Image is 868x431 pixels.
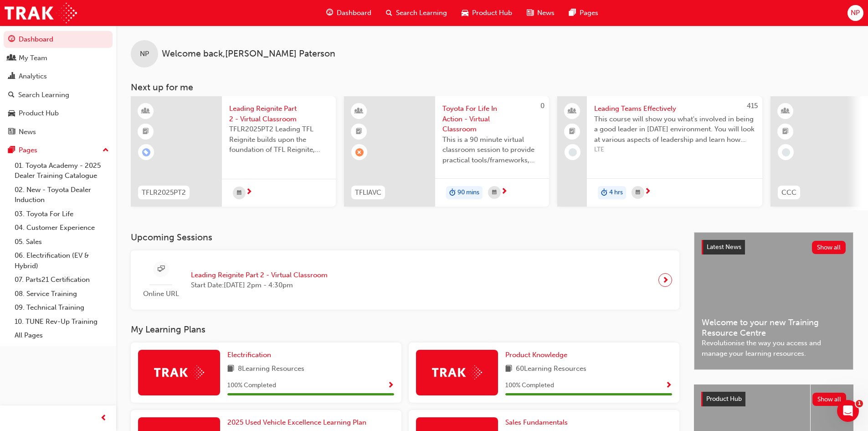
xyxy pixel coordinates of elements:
span: pages-icon [8,146,15,155]
a: News [4,124,113,140]
a: 05. Sales [11,235,113,249]
span: 8 Learning Resources [238,363,304,375]
img: Trak [432,365,482,379]
span: book-icon [505,363,512,375]
span: learningResourceType_INSTRUCTOR_LED-icon [143,105,149,117]
span: learningRecordVerb_NONE-icon [569,148,577,156]
a: Search Learning [4,87,113,104]
span: Product Hub [472,8,512,18]
button: NP [847,5,863,21]
span: News [537,8,555,18]
span: duration-icon [601,187,607,199]
span: next-icon [644,188,651,196]
div: Product Hub [19,108,59,119]
div: Search Learning [18,90,69,100]
span: Electrification [227,351,271,359]
span: guage-icon [8,36,15,44]
h3: My Learning Plans [131,324,679,335]
div: News [19,127,36,137]
a: Latest NewsShow allWelcome to your new Training Resource CentreRevolutionise the way you access a... [694,232,853,370]
span: 90 mins [457,187,479,198]
a: Product Knowledge [505,350,571,360]
a: car-iconProduct Hub [454,4,519,22]
span: booktick-icon [356,126,362,138]
button: Show Progress [387,380,394,391]
span: search-icon [386,7,392,19]
span: Welcome back , [PERSON_NAME] Paterson [162,49,335,59]
span: car-icon [8,109,15,118]
span: calendar-icon [237,187,241,199]
span: NP [140,49,149,59]
span: chart-icon [8,73,15,81]
button: DashboardMy TeamAnalyticsSearch LearningProduct HubNews [4,29,113,142]
a: My Team [4,50,113,67]
span: next-icon [662,274,669,286]
span: book-icon [227,363,234,375]
span: guage-icon [326,7,333,19]
button: Show Progress [665,380,672,391]
span: 2025 Used Vehicle Excellence Learning Plan [227,418,366,426]
span: Revolutionise the way you access and manage your learning resources. [702,338,846,358]
span: Product Knowledge [505,351,567,359]
div: Pages [19,145,37,156]
span: news-icon [527,7,534,19]
span: This course will show you what's involved in being a good leader in [DATE] environment. You will ... [594,114,755,145]
button: Pages [4,142,113,159]
span: Pages [580,8,598,18]
span: TFLIAVC [355,187,381,198]
span: TFLR2025PT2 Leading TFL Reignite builds upon the foundation of TFL Reignite, reaffirming our comm... [229,124,329,155]
a: news-iconNews [519,4,562,22]
span: duration-icon [449,187,456,199]
a: All Pages [11,328,113,343]
a: Dashboard [4,31,113,48]
button: Show all [812,241,846,254]
span: calendar-icon [492,187,497,198]
a: Product HubShow all [701,392,846,406]
span: 100 % Completed [227,380,276,391]
span: Latest News [707,243,741,251]
span: calendar-icon [636,187,640,198]
a: Sales Fundamentals [505,417,571,428]
a: 03. Toyota For Life [11,207,113,221]
span: Leading Reignite Part 2 - Virtual Classroom [191,270,328,280]
a: 06. Electrification (EV & Hybrid) [11,249,113,273]
button: Show all [812,393,847,406]
span: Start Date: [DATE] 2pm - 4:30pm [191,280,328,291]
span: pages-icon [569,7,576,19]
span: sessionType_ONLINE_URL-icon [158,264,164,275]
a: search-iconSearch Learning [379,4,454,22]
h3: Upcoming Sessions [131,232,679,243]
a: 02. New - Toyota Dealer Induction [11,183,113,207]
a: 04. Customer Experience [11,221,113,235]
span: Sales Fundamentals [505,418,568,426]
span: 4 hrs [609,187,623,198]
a: Online URLLeading Reignite Part 2 - Virtual ClassroomStart Date:[DATE] 2pm - 4:30pm [138,258,672,303]
a: 415Leading Teams EffectivelyThis course will show you what's involved in being a good leader in [... [557,96,762,207]
a: guage-iconDashboard [319,4,379,22]
span: up-icon [103,145,109,156]
span: CCC [781,187,796,198]
img: Trak [5,3,77,23]
a: Electrification [227,350,275,360]
span: next-icon [501,188,508,196]
span: Leading Reignite Part 2 - Virtual Classroom [229,104,329,124]
span: 60 Learning Resources [516,363,586,375]
span: 0 [540,102,544,110]
img: Trak [154,365,204,379]
iframe: Intercom live chat [837,400,859,422]
span: search-icon [8,91,15,99]
span: 1 [856,400,863,407]
span: news-icon [8,128,15,136]
a: 0TFLIAVCToyota For Life In Action - Virtual ClassroomThis is a 90 minute virtual classroom sessio... [344,96,549,207]
span: booktick-icon [143,126,149,138]
a: TFLR2025PT2Leading Reignite Part 2 - Virtual ClassroomTFLR2025PT2 Leading TFL Reignite builds upo... [131,96,336,207]
a: pages-iconPages [562,4,606,22]
span: Search Learning [396,8,447,18]
span: learningRecordVerb_ENROLL-icon [142,148,150,156]
span: Product Hub [706,395,742,403]
a: 2025 Used Vehicle Excellence Learning Plan [227,417,370,428]
span: Leading Teams Effectively [594,104,755,114]
span: next-icon [246,188,252,197]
